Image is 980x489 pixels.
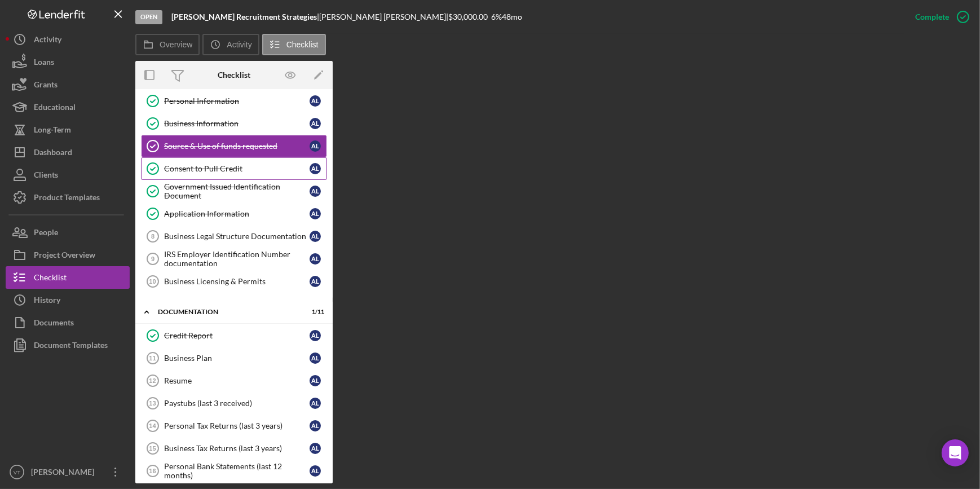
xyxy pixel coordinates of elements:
label: Checklist [286,40,319,49]
div: Business Legal Structure Documentation [164,232,310,241]
div: $30,000.00 [448,12,491,21]
div: A L [310,253,321,265]
div: IRS Employer Identification Number documentation [164,250,310,268]
tspan: 10 [149,278,156,285]
div: Checklist [218,71,250,80]
div: A L [310,398,321,409]
div: A L [310,163,321,174]
button: People [6,221,130,244]
div: A L [310,208,321,219]
a: 8Business Legal Structure DocumentationAL [141,225,327,248]
button: History [6,289,130,311]
b: [PERSON_NAME] Recruitment Strategies [171,12,317,21]
div: Complete [915,6,949,28]
a: Product Templates [6,186,130,209]
div: Source & Use of funds requested [164,142,310,151]
label: Overview [160,40,192,49]
a: 15Business Tax Returns (last 3 years)AL [141,437,327,460]
div: Government Issued Identification Document [164,182,310,200]
tspan: 11 [149,355,156,362]
tspan: 15 [149,445,156,452]
button: Checklist [262,34,326,55]
button: Loans [6,51,130,73]
a: Personal InformationAL [141,90,327,112]
div: Documentation [158,309,296,315]
div: A L [310,118,321,129]
a: Project Overview [6,244,130,266]
tspan: 16 [149,468,156,474]
tspan: 13 [149,400,156,407]
div: [PERSON_NAME] [PERSON_NAME] | [319,12,448,21]
div: Personal Bank Statements (last 12 months) [164,462,310,480]
div: 6 % [491,12,502,21]
div: Consent to Pull Credit [164,164,310,173]
a: Consent to Pull CreditAL [141,157,327,180]
a: 9IRS Employer Identification Number documentationAL [141,248,327,270]
div: 48 mo [502,12,522,21]
div: Long-Term [34,118,71,144]
div: A L [310,330,321,341]
div: Personal Tax Returns (last 3 years) [164,421,310,430]
tspan: 9 [151,255,154,262]
a: Credit ReportAL [141,324,327,347]
div: Resume [164,376,310,385]
div: Checklist [34,266,67,292]
div: Open Intercom Messenger [942,439,969,466]
label: Activity [227,40,251,49]
button: Dashboard [6,141,130,164]
div: Project Overview [34,244,95,269]
button: Long-Term [6,118,130,141]
a: 13Paystubs (last 3 received)AL [141,392,327,415]
button: VT[PERSON_NAME] [6,461,130,483]
div: Paystubs (last 3 received) [164,399,310,408]
div: Activity [34,28,61,54]
div: Clients [34,164,58,189]
div: A L [310,140,321,152]
a: 16Personal Bank Statements (last 12 months)AL [141,460,327,482]
div: | [171,12,319,21]
button: Checklist [6,266,130,289]
div: Product Templates [34,186,100,212]
a: Business InformationAL [141,112,327,135]
a: Source & Use of funds requestedAL [141,135,327,157]
div: A L [310,95,321,107]
div: A L [310,186,321,197]
button: Overview [135,34,200,55]
button: Grants [6,73,130,96]
div: [PERSON_NAME] [28,461,101,486]
button: Clients [6,164,130,186]
button: Educational [6,96,130,118]
a: Government Issued Identification DocumentAL [141,180,327,202]
div: Dashboard [34,141,72,166]
div: Business Licensing & Permits [164,277,310,286]
div: Personal Information [164,96,310,105]
div: A L [310,276,321,287]
div: A L [310,353,321,364]
div: A L [310,231,321,242]
div: Educational [34,96,76,121]
text: VT [14,469,20,475]
button: Document Templates [6,334,130,356]
div: 1 / 11 [304,309,324,315]
div: Open [135,10,162,24]
div: Business Tax Returns (last 3 years) [164,444,310,453]
div: A L [310,375,321,386]
button: Complete [904,6,974,28]
a: Application InformationAL [141,202,327,225]
button: Activity [202,34,259,55]
button: Activity [6,28,130,51]
tspan: 14 [149,422,156,429]
div: Business Plan [164,354,310,363]
button: Documents [6,311,130,334]
tspan: 12 [149,377,156,384]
